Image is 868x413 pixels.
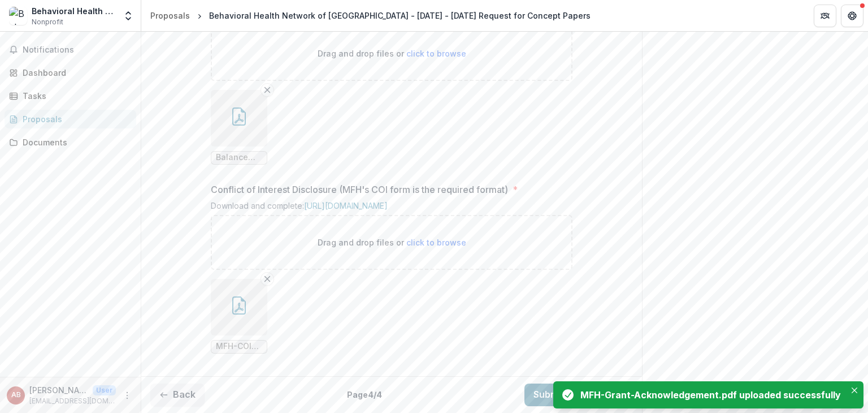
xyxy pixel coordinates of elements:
p: Page 4 / 4 [347,389,382,401]
a: Documents [5,133,136,152]
span: Notifications [23,45,132,55]
div: Download and complete: [211,201,572,215]
div: MFH-Grant-Acknowledgement.pdf uploaded successfully [580,388,841,402]
button: Open entity switcher [120,5,136,27]
div: Dashboard [23,67,127,79]
div: Tasks [23,90,127,102]
p: Conflict of Interest Disclosure (MFH's COI form is the required format) [211,183,508,196]
button: Remove File [261,83,274,97]
p: Drag and drop files or [318,48,466,59]
p: Drag and drop files or [318,236,466,248]
div: Remove FileBalance Sheet [DATE] Annual.pdf [211,90,267,165]
p: User [93,385,116,395]
button: More [120,389,134,402]
a: Proposals [5,110,136,128]
div: Notifications-bottom-right [549,377,868,413]
div: Behavioral Health Network of [GEOGRAPHIC_DATA][PERSON_NAME] [32,5,116,17]
a: Dashboard [5,63,136,82]
button: Partners [814,5,836,27]
p: [EMAIL_ADDRESS][DOMAIN_NAME] [29,396,116,406]
span: MFH-COI-Disclosure-Grant - Completed.pdf [216,342,262,351]
div: Documents [23,136,127,148]
span: Balance Sheet [DATE] Annual.pdf [216,153,262,162]
button: Remove File [261,272,274,286]
span: click to browse [406,238,466,247]
img: Behavioral Health Network of Greater St. Louis [9,7,27,25]
button: Submit Response [524,384,633,406]
a: Proposals [146,7,194,24]
a: Tasks [5,87,136,105]
p: [PERSON_NAME] [29,384,88,396]
span: click to browse [406,49,466,58]
span: Nonprofit [32,17,63,27]
a: [URL][DOMAIN_NAME] [304,201,388,210]
div: Behavioral Health Network of [GEOGRAPHIC_DATA] - [DATE] - [DATE] Request for Concept Papers [209,10,591,21]
button: Get Help [841,5,863,27]
nav: breadcrumb [146,7,595,24]
div: Alicia Brown [11,392,21,399]
button: Close [848,384,861,397]
div: Remove FileMFH-COI-Disclosure-Grant - Completed.pdf [211,279,267,354]
button: Notifications [5,41,136,59]
button: Back [150,384,205,406]
div: Proposals [150,10,190,21]
div: Proposals [23,113,127,125]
